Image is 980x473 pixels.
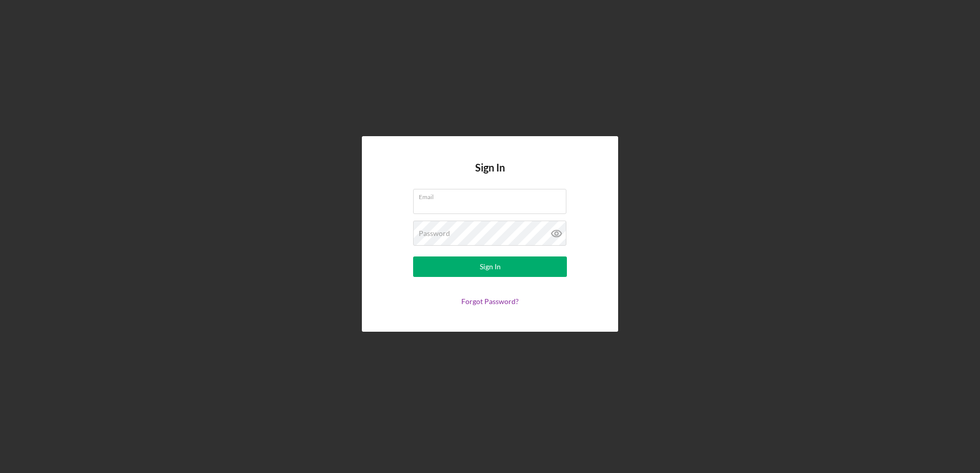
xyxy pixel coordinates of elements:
button: Sign In [413,256,567,277]
a: Forgot Password? [461,297,519,306]
label: Password [419,229,450,238]
label: Email [419,189,566,201]
h4: Sign In [475,162,505,189]
div: Sign In [480,256,501,277]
